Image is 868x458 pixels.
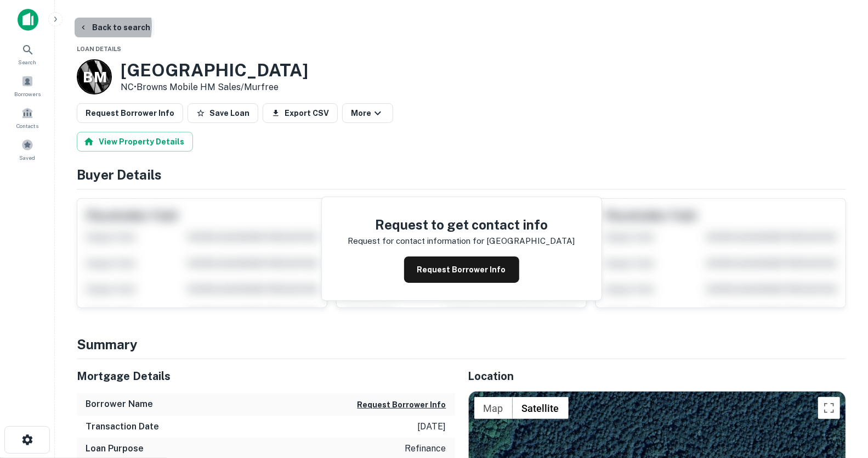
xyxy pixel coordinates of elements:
[20,153,36,162] span: Saved
[14,90,41,98] span: Borrowers
[75,18,155,37] button: Back to search
[77,368,455,384] h5: Mortgage Details
[77,103,183,123] button: Request Borrower Info
[3,135,52,164] a: Saved
[342,103,393,123] button: More
[405,442,446,455] p: refinance
[83,66,106,88] p: B M
[16,121,38,130] span: Contacts
[121,81,308,94] p: NC •
[418,420,446,433] p: [DATE]
[348,215,575,234] h4: Request to get contact info
[487,234,575,248] p: [GEOGRAPHIC_DATA]
[188,103,258,123] button: Save Loan
[77,334,846,354] h4: Summary
[18,9,38,31] img: capitalize-icon.png
[19,58,37,66] span: Search
[513,397,569,419] button: Show satellite imagery
[137,82,279,92] a: Browns Mobile HM Sales/murfree
[404,256,519,283] button: Request Borrower Info
[468,368,847,384] h5: Location
[358,398,446,411] button: Request Borrower Info
[86,420,159,433] h6: Transaction Date
[77,132,193,152] button: View Property Details
[77,165,846,185] h4: Buyer Details
[3,39,52,69] a: Search
[3,71,52,100] a: Borrowers
[86,442,144,455] h6: Loan Purpose
[77,46,121,52] span: Loan Details
[348,234,485,248] p: Request for contact information for
[3,103,52,132] a: Contacts
[474,397,513,419] button: Show street map
[86,398,153,411] h6: Borrower Name
[263,103,338,123] button: Export CSV
[813,370,868,423] iframe: Chat Widget
[121,60,308,81] h3: [GEOGRAPHIC_DATA]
